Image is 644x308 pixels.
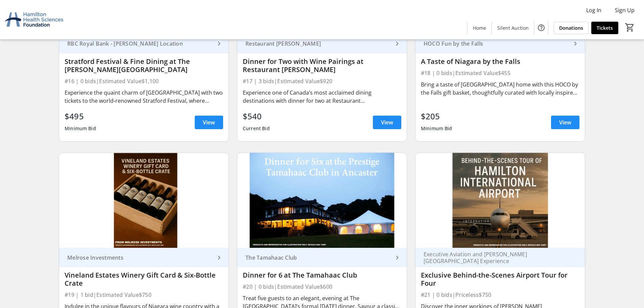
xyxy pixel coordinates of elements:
div: Minimum Bid [421,122,452,135]
div: Bring a taste of [GEOGRAPHIC_DATA] home with this HOCO by the Falls gift basket, thoughtfully cur... [421,80,579,97]
div: $205 [421,110,452,122]
a: Silent Auction [492,22,534,34]
span: Sign Up [615,6,635,14]
button: Help [534,21,548,34]
span: Donations [559,24,583,31]
div: #21 | 0 bids | Priceless $750 [421,290,579,300]
span: Silent Auction [497,24,529,31]
a: The Tamahaac Club [237,248,407,267]
span: View [203,118,215,126]
div: HOCO Fun by the Falls [421,40,571,47]
div: Experience the quaint charm of [GEOGRAPHIC_DATA] with two tickets to the world-renowned Stratford... [65,89,223,105]
div: Restaurant [PERSON_NAME] [243,40,393,47]
mat-icon: keyboard_arrow_right [393,40,401,48]
a: Restaurant [PERSON_NAME] [237,34,407,53]
img: Dinner for 6 at The Tamahaac Club [237,153,407,248]
mat-icon: keyboard_arrow_right [215,254,223,262]
button: Log In [581,5,607,16]
div: Stratford Festival & Fine Dining at The [PERSON_NAME][GEOGRAPHIC_DATA] [65,57,223,74]
div: Minimum Bid [65,122,96,135]
div: RBC Royal Bank - [PERSON_NAME] Location [65,40,215,47]
a: RBC Royal Bank - [PERSON_NAME] Location [59,34,229,53]
span: Tickets [597,24,613,31]
img: Hamilton Health Sciences Foundation's Logo [4,3,64,37]
a: Melrose Investments [59,248,229,267]
span: Home [473,24,486,31]
div: Current Bid [243,122,270,135]
span: View [381,118,393,126]
div: #20 | 0 bids | Estimated Value $600 [243,282,401,291]
div: Melrose Investments [65,254,215,261]
div: Vineland Estates Winery Gift Card & Six-Bottle Crate [65,271,223,287]
div: #18 | 0 bids | Estimated Value $455 [421,68,579,78]
mat-icon: keyboard_arrow_right [215,40,223,48]
div: #19 | 1 bid | Estimated Value $750 [65,290,223,300]
div: Executive Aviation and [PERSON_NAME][GEOGRAPHIC_DATA] Experience [421,251,571,264]
a: View [195,116,223,129]
div: #16 | 0 bids | Estimated Value $1,100 [65,76,223,86]
img: Vineland Estates Winery Gift Card & Six-Bottle Crate [59,153,229,248]
div: $495 [65,110,96,122]
a: Tickets [591,22,618,34]
a: Home [468,22,492,34]
div: Dinner for Two with Wine Pairings at Restaurant [PERSON_NAME] [243,57,401,74]
div: The Tamahaac Club [243,254,393,261]
button: Sign Up [610,5,640,16]
mat-icon: keyboard_arrow_right [393,254,401,262]
a: View [551,116,579,129]
a: HOCO Fun by the Falls [415,34,585,53]
span: Log In [586,6,601,14]
span: View [559,118,571,126]
div: Exclusive Behind-the-Scenes Airport Tour for Four [421,271,579,287]
img: Exclusive Behind-the-Scenes Airport Tour for Four [415,153,585,248]
mat-icon: keyboard_arrow_right [571,40,579,48]
a: Donations [554,22,589,34]
div: $540 [243,110,270,122]
a: View [373,116,401,129]
div: Experience one of Canada’s most acclaimed dining destinations with dinner for two at Restaurant [... [243,89,401,105]
button: Cart [624,21,636,33]
div: A Taste of Niagara by the Falls [421,57,579,66]
div: #17 | 3 bids | Estimated Value $920 [243,76,401,86]
div: Dinner for 6 at The Tamahaac Club [243,271,401,279]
